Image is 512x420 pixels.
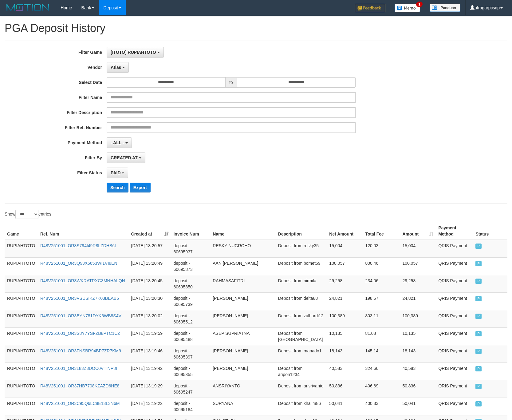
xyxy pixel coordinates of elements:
td: 400.33 [363,398,400,415]
span: PAID [475,261,482,266]
td: [PERSON_NAME] [210,310,276,327]
button: Atlas [107,62,129,73]
td: QRIS Payment [436,345,473,363]
td: RUPIAHTOTO [5,275,38,292]
td: SURYANA [210,398,276,415]
td: 100,057 [327,257,363,275]
td: QRIS Payment [436,275,473,292]
th: Amount: activate to sort column ascending [400,222,436,240]
a: R48V251001_OR3VSUSIKZ7K03BEAB5 [40,296,119,301]
td: 10,135 [327,327,363,345]
span: PAID [475,401,482,406]
td: [DATE] 13:20:45 [129,275,171,292]
td: 406.69 [363,380,400,398]
a: R48V251001_OR37HB7708KZAZD6HE8 [40,383,120,388]
td: [DATE] 13:20:49 [129,257,171,275]
td: QRIS Payment [436,240,473,258]
button: Export [130,183,151,192]
td: QRIS Payment [436,292,473,310]
td: RUPIAHTOTO [5,292,38,310]
td: RUPIAHTOTO [5,240,38,258]
td: deposit - 60695488 [171,327,210,345]
td: ASEP SUPRIATNA [210,327,276,345]
td: [DATE] 13:20:02 [129,310,171,327]
td: QRIS Payment [436,257,473,275]
span: PAID [475,244,482,249]
img: MOTION_logo.png [5,3,51,12]
td: 145.14 [363,345,400,363]
td: Deposit from bomet69 [276,257,327,275]
td: deposit - 60695739 [171,292,210,310]
th: Ref. Num [38,222,129,240]
span: PAID [475,384,482,389]
td: 50,836 [327,380,363,398]
select: Showentries [15,210,38,219]
td: QRIS Payment [436,363,473,380]
td: 29,258 [400,275,436,292]
td: RAHMASAFITRI [210,275,276,292]
span: PAID [111,170,120,175]
td: 50,041 [327,398,363,415]
td: 100,057 [400,257,436,275]
span: 1 [416,2,423,7]
th: Invoice Num [171,222,210,240]
td: 81.08 [363,327,400,345]
label: Show entries [5,210,51,219]
button: - ALL - [107,137,132,148]
td: deposit - 60695355 [171,363,210,380]
button: PAID [107,168,128,178]
a: R48V251001_OR3WKRATRXG3MNHALQN [40,278,125,283]
td: [DATE] 13:19:22 [129,398,171,415]
td: RESKY NUGROHO [210,240,276,258]
span: PAID [475,349,482,354]
td: deposit - 60695247 [171,380,210,398]
td: 15,004 [327,240,363,258]
td: Deposit from delta88 [276,292,327,310]
span: - ALL - [111,140,124,145]
td: 18,143 [327,345,363,363]
td: 234.06 [363,275,400,292]
a: R48V251001_OR3FNSBR94BP7ZR7KM9 [40,348,121,353]
td: RUPIAHTOTO [5,310,38,327]
td: [DATE] 13:19:29 [129,380,171,398]
a: R48V251001_OR3S8Y7YSFZB8PTC1CZ [40,331,120,336]
img: Button%20Memo.svg [395,4,420,12]
td: [DATE] 13:19:59 [129,327,171,345]
td: Deposit from ansriyanto [276,380,327,398]
img: Feedback.jpg [355,4,385,12]
td: Deposit from khalim86 [276,398,327,415]
span: PAID [475,279,482,284]
th: Total Fee [363,222,400,240]
td: [PERSON_NAME] [210,292,276,310]
td: deposit - 60695397 [171,345,210,363]
th: Created at: activate to sort column ascending [129,222,171,240]
td: RUPIAHTOTO [5,345,38,363]
td: [PERSON_NAME] [210,363,276,380]
td: Deposit from nirmila [276,275,327,292]
td: 324.66 [363,363,400,380]
td: QRIS Payment [436,327,473,345]
td: Deposit from manado1 [276,345,327,363]
td: deposit - 60695184 [171,398,210,415]
th: Description [276,222,327,240]
td: 10,135 [400,327,436,345]
td: 100,389 [327,310,363,327]
button: CREATED AT [107,153,145,163]
td: [DATE] 13:20:30 [129,292,171,310]
td: Deposit from aripon1234 [276,363,327,380]
span: PAID [475,366,482,371]
td: 100,389 [400,310,436,327]
td: 24,821 [400,292,436,310]
button: [ITOTO] RUPIAHTOTO [107,47,163,57]
td: [DATE] 13:19:46 [129,345,171,363]
span: to [225,77,237,88]
td: 198.57 [363,292,400,310]
a: R48V251001_OR3S794I49R8LZDHB6I [40,243,116,248]
td: ANSRIYANTO [210,380,276,398]
td: QRIS Payment [436,380,473,398]
a: R48V251001_OR3Q93X5653WI1VI8EN [40,261,117,266]
th: Payment Method [436,222,473,240]
span: [ITOTO] RUPIAHTOTO [111,50,156,55]
th: Net Amount [327,222,363,240]
td: deposit - 60695512 [171,310,210,327]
